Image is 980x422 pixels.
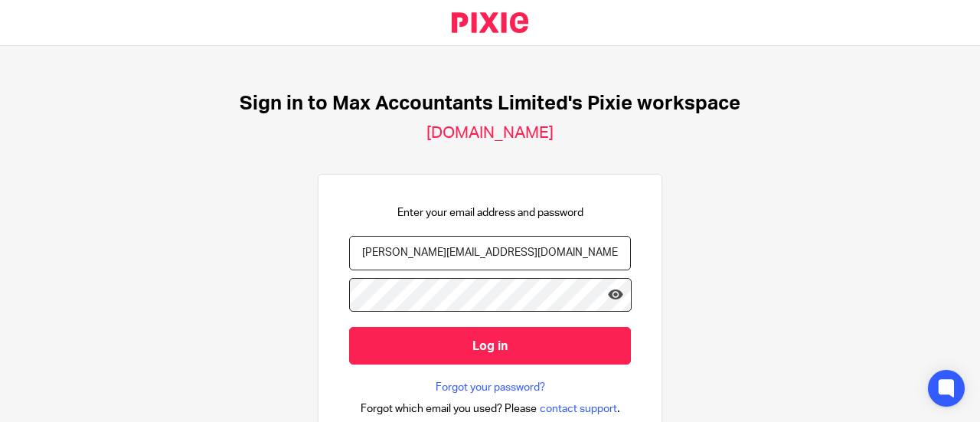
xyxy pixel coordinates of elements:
span: contact support [540,401,617,417]
input: name@example.com [349,236,631,270]
h2: [DOMAIN_NAME] [426,123,554,143]
div: . [361,400,620,417]
span: Forgot which email you used? Please [361,401,537,417]
a: Forgot your password? [436,380,545,395]
input: Log in [349,327,631,365]
p: Enter your email address and password [397,205,583,221]
h1: Sign in to Max Accountants Limited's Pixie workspace [240,92,740,116]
